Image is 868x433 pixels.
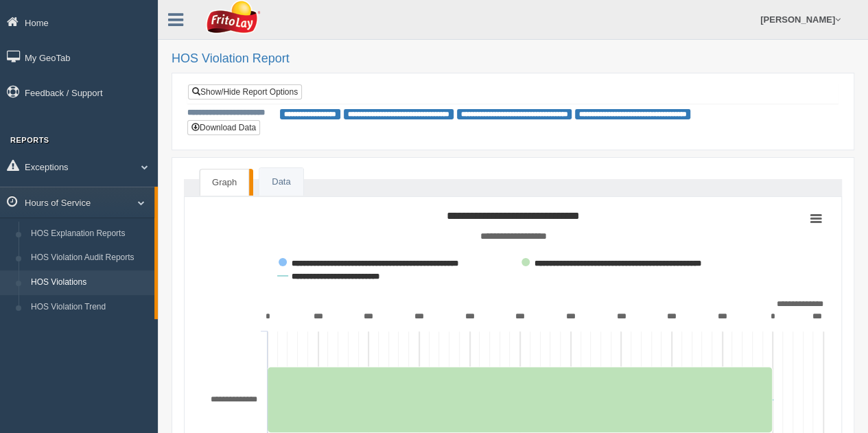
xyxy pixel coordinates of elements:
h2: HOS Violation Report [172,52,854,66]
a: HOS Violation Trend [25,295,154,320]
button: Download Data [187,120,260,135]
a: HOS Violations [25,270,154,295]
a: Show/Hide Report Options [188,84,302,100]
a: HOS Violation Audit Reports [25,246,154,270]
a: Data [259,168,303,196]
a: HOS Explanation Reports [25,222,154,246]
a: Graph [200,169,249,196]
